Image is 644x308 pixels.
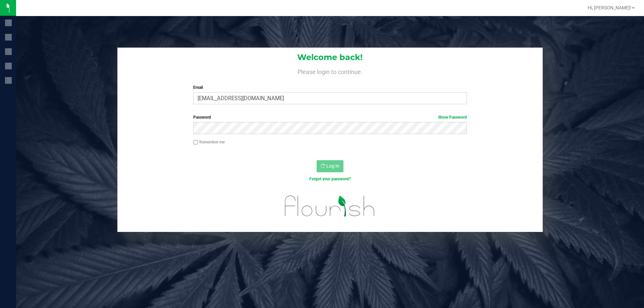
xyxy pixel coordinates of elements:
[117,67,543,75] h4: Please login to continue.
[317,160,343,172] button: Log In
[193,139,225,145] label: Remember me
[438,115,467,120] a: Show Password
[193,115,211,120] span: Password
[309,177,351,181] a: Forgot your password?
[588,5,631,10] span: Hi, [PERSON_NAME]!
[117,53,543,62] h1: Welcome back!
[193,140,198,145] input: Remember me
[193,84,467,90] label: Email
[277,189,383,223] img: flourish_logo.svg
[326,163,339,169] span: Log In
